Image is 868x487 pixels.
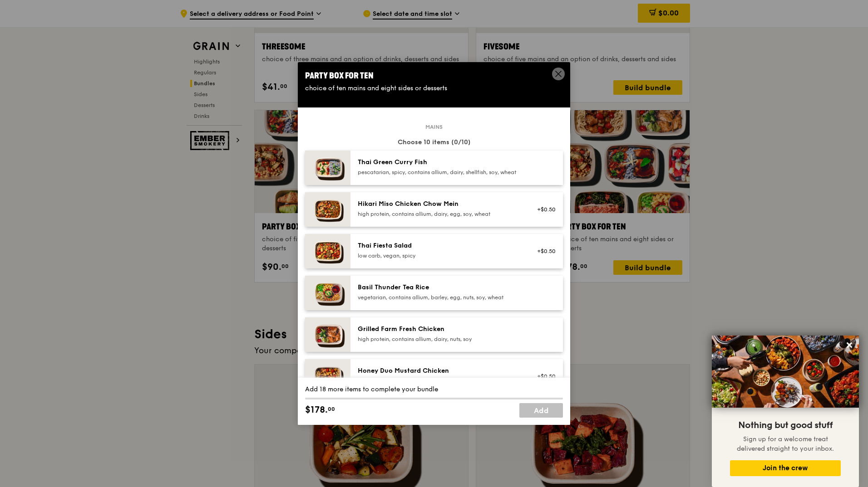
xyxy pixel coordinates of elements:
[358,294,521,301] div: vegetarian, contains allium, barley, egg, nuts, soy, wheat
[358,366,521,375] div: Honey Duo Mustard Chicken
[358,325,521,334] div: Grilled Farm Fresh Chicken
[358,169,521,176] div: pescatarian, spicy, contains allium, dairy, shellfish, soy, wheat
[532,206,556,213] div: +$0.50
[422,123,446,131] span: Mains
[358,377,521,385] div: high protein, contains allium, soy, wheat
[519,403,563,418] a: Add
[738,420,833,431] span: Nothing but good stuff
[532,248,556,255] div: +$0.50
[358,283,521,292] div: Basil Thunder Tea Rice
[305,69,563,82] div: Party Box for Ten
[305,276,350,310] img: daily_normal_HORZ-Basil-Thunder-Tea-Rice.jpg
[358,241,521,250] div: Thai Fiesta Salad
[737,435,834,453] span: Sign up for a welcome treat delivered straight to your inbox.
[305,359,350,394] img: daily_normal_Honey_Duo_Mustard_Chicken__Horizontal_.jpg
[358,158,521,167] div: Thai Green Curry Fish
[305,234,350,268] img: daily_normal_Thai_Fiesta_Salad__Horizontal_.jpg
[358,336,521,343] div: high protein, contains allium, dairy, nuts, soy
[305,403,328,417] span: $178.
[358,252,521,259] div: low carb, vegan, spicy
[305,151,350,185] img: daily_normal_HORZ-Thai-Green-Curry-Fish.jpg
[305,385,563,394] div: Add 18 more items to complete your bundle
[305,138,563,147] div: Choose 10 items (0/10)
[532,373,556,380] div: +$0.50
[305,84,563,93] div: choice of ten mains and eight sides or desserts
[305,317,350,352] img: daily_normal_HORZ-Grilled-Farm-Fresh-Chicken.jpg
[842,338,857,352] button: Close
[328,405,335,413] span: 00
[358,200,521,209] div: Hikari Miso Chicken Chow Mein
[305,192,350,227] img: daily_normal_Hikari_Miso_Chicken_Chow_Mein__Horizontal_.jpg
[712,336,859,408] img: DSC07876-Edit02-Large.jpeg
[358,210,521,218] div: high protein, contains allium, dairy, egg, soy, wheat
[730,460,841,476] button: Join the crew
